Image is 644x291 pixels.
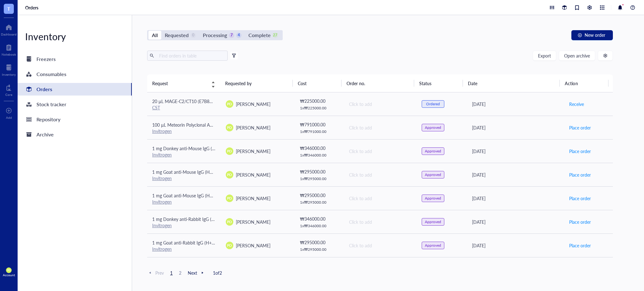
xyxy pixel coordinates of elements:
[569,170,591,180] button: Place order
[236,124,270,131] span: [PERSON_NAME]
[2,52,16,56] div: Notebook
[343,92,417,116] td: Click to add
[300,215,338,222] div: ₩ 346000.00
[300,106,338,111] div: 1 x ₩ 225000.00
[227,148,232,154] span: PO
[227,172,232,177] span: PO
[36,130,54,139] div: Archive
[36,85,52,94] div: Orders
[472,218,559,225] div: [DATE]
[300,145,338,151] div: ₩ 346000.00
[147,30,283,40] div: segmented control
[3,273,15,277] div: Account
[533,51,556,61] button: Export
[18,53,132,65] a: Freezers
[227,125,232,130] span: PO
[300,176,338,181] div: 1 x ₩ 295000.00
[168,270,175,276] span: 1
[472,101,559,107] div: [DATE]
[472,148,559,155] div: [DATE]
[569,195,591,202] span: Place order
[300,223,338,228] div: 1 x ₩ 346000.00
[414,74,463,92] th: Status
[341,74,414,92] th: Order no.
[426,102,440,107] div: Ordered
[2,63,16,76] a: Inventory
[5,93,12,96] div: Core
[425,149,441,154] div: Approved
[18,98,132,111] a: Stock tracker
[147,270,164,276] span: Prev
[293,74,341,92] th: Cost
[236,242,270,249] span: [PERSON_NAME]
[152,80,208,87] span: Request
[300,247,338,252] div: 1 x ₩ 295000.00
[2,73,16,76] div: Inventory
[472,124,559,131] div: [DATE]
[463,74,560,92] th: Date
[425,196,441,201] div: Approved
[203,31,227,40] div: Processing
[300,168,338,175] div: ₩ 295000.00
[152,169,346,175] span: 1 mg Goat anti-Mouse IgG (H+L) Cross-Adsorbed Secondary Antibody, Alexa [MEDICAL_DATA] 594
[152,199,172,205] a: Invitrogen
[152,128,172,134] a: Invitrogen
[147,74,220,92] th: Request
[349,124,412,131] div: Click to add
[300,192,338,199] div: ₩ 295000.00
[236,195,270,201] span: [PERSON_NAME]
[152,216,364,222] span: 1 mg Donkey anti-Rabbit IgG (H+L) Highly Cross-Adsorbed Secondary Antibody, Alexa [MEDICAL_DATA] 647
[349,171,412,178] div: Click to add
[152,98,245,104] span: 20 µL MAGE-C2/CT10 (E7B8D) XP Rabbit mAb
[585,32,605,37] span: New order
[569,123,591,133] button: Place order
[152,239,345,246] span: 1 mg Goat anti-Rabbit IgG (H+L) Cross-Adsorbed Secondary Antibody, Alexa [MEDICAL_DATA] 594
[1,32,17,36] div: Dashboard
[300,97,338,104] div: ₩ 225000.00
[227,195,232,201] span: PO
[569,101,584,107] span: Receive
[236,219,270,225] span: [PERSON_NAME]
[564,53,590,58] span: Open archive
[229,33,234,38] div: 7
[300,200,338,205] div: 1 x ₩ 295000.00
[188,270,205,276] span: Next
[569,240,591,250] button: Place order
[236,33,241,38] div: 4
[152,145,365,151] span: 1 mg Donkey anti-Mouse IgG (H+L) Highly Cross-Adsorbed Secondary Antibody, Alexa [MEDICAL_DATA] 647
[25,5,40,10] a: Orders
[349,242,412,249] div: Click to add
[152,222,172,228] a: Invitrogen
[569,171,591,178] span: Place order
[236,172,270,178] span: [PERSON_NAME]
[472,242,559,249] div: [DATE]
[569,217,591,227] button: Place order
[560,74,608,92] th: Action
[2,42,16,56] a: Notebook
[152,246,172,252] a: Invitrogen
[349,218,412,225] div: Click to add
[273,33,278,38] div: 27
[343,139,417,163] td: Click to add
[343,186,417,210] td: Click to add
[425,172,441,177] div: Approved
[5,83,12,96] a: Core
[36,115,60,124] div: Repository
[569,148,591,155] span: Place order
[559,51,595,61] button: Open archive
[18,128,132,141] a: Archive
[152,192,346,199] span: 1 mg Goat anti-Mouse IgG (H+L) Cross-Adsorbed Secondary Antibody, Alexa [MEDICAL_DATA] 488
[18,30,132,43] div: Inventory
[248,31,270,40] div: Complete
[472,195,559,202] div: [DATE]
[300,153,338,158] div: 1 x ₩ 346000.00
[300,129,338,134] div: 1 x ₩ 791000.00
[227,219,232,224] span: PO
[569,146,591,156] button: Place order
[569,124,591,131] span: Place order
[36,100,66,109] div: Stock tracker
[165,31,189,40] div: Requested
[18,68,132,80] a: Consumables
[213,270,222,276] span: 1 of 2
[425,243,441,248] div: Approved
